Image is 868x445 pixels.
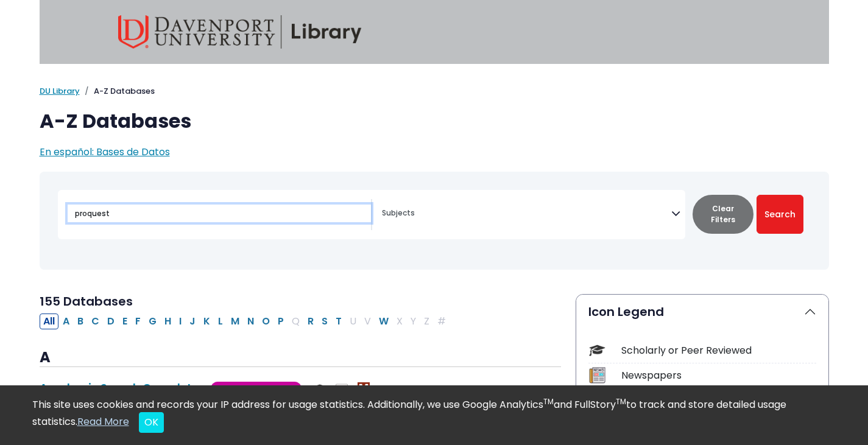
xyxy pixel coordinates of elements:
[161,314,175,329] button: Filter Results H
[40,145,170,159] a: En español: Bases de Datos
[382,209,671,219] textarea: Search
[693,195,753,234] button: Clear Filters
[543,396,554,407] sup: TM
[358,382,370,394] img: MeL (Michigan electronic Library)
[59,314,73,329] button: Filter Results A
[40,314,451,328] div: Alpha-list to filter by first letter of database name
[74,314,87,329] button: Filter Results B
[200,314,214,329] button: Filter Results K
[40,349,561,367] h3: A
[186,314,199,329] button: Filter Results J
[211,382,302,396] span: Good Starting Point
[40,314,58,329] button: All
[40,172,829,270] nav: Search filters
[258,314,273,329] button: Filter Results O
[274,314,288,329] button: Filter Results P
[589,367,605,384] img: Icon Newspapers
[214,314,227,329] button: Filter Results L
[40,85,80,97] a: DU Library
[132,314,144,329] button: Filter Results F
[119,314,131,329] button: Filter Results E
[68,205,371,222] input: Search database by title or keyword
[576,295,828,329] button: Icon Legend
[80,85,155,97] li: A-Z Databases
[104,314,118,329] button: Filter Results D
[589,342,605,359] img: Icon Scholarly or Peer Reviewed
[332,314,345,329] button: Filter Results T
[40,380,199,395] a: Academic Search Complete
[88,314,103,329] button: Filter Results C
[757,195,803,234] button: Submit for Search Results
[77,415,129,429] a: Read More
[621,343,816,358] div: Scholarly or Peer Reviewed
[139,412,164,433] button: Close
[32,398,836,433] div: This site uses cookies and records your IP address for usage statistics. Additionally, we use Goo...
[616,396,626,407] sup: TM
[175,314,185,329] button: Filter Results I
[244,314,258,329] button: Filter Results N
[375,314,392,329] button: Filter Results W
[40,293,133,310] span: 155 Databases
[621,368,816,383] div: Newspapers
[40,85,829,97] nav: breadcrumb
[318,314,331,329] button: Filter Results S
[227,314,243,329] button: Filter Results M
[145,314,160,329] button: Filter Results G
[304,314,317,329] button: Filter Results R
[314,382,326,394] img: Scholarly or Peer Reviewed
[336,382,348,394] img: Audio & Video
[118,15,362,49] img: Davenport University Library
[40,110,829,133] h1: A-Z Databases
